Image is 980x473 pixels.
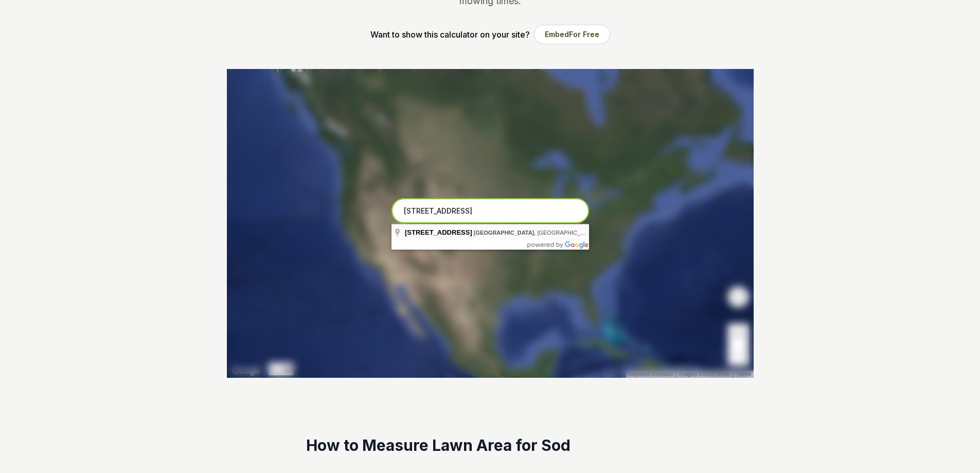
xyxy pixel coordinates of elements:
span: For Free [569,30,599,39]
span: [GEOGRAPHIC_DATA] [474,230,534,236]
h2: How to Measure Lawn Area for Sod [306,435,674,456]
input: Enter your address to get started [391,198,589,224]
span: , [GEOGRAPHIC_DATA] [474,230,596,236]
button: EmbedFor Free [534,25,610,44]
span: [STREET_ADDRESS] [405,229,472,236]
p: Want to show this calculator on your site? [370,28,530,41]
